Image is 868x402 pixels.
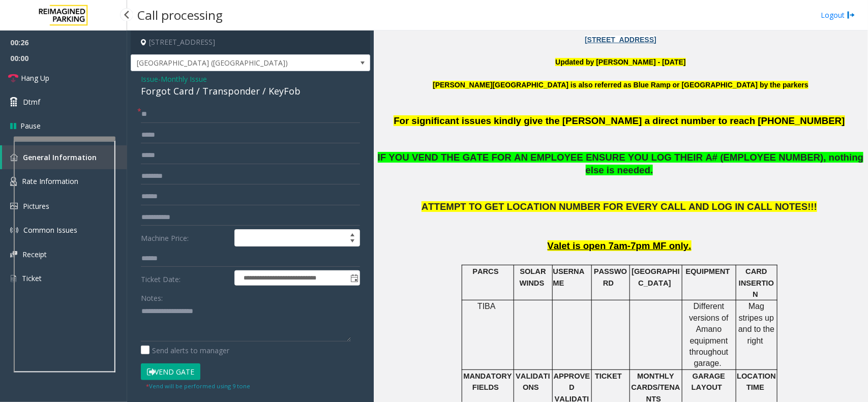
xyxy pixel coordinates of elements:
img: 'icon' [10,203,18,209]
span: Issue [141,74,158,84]
span: MANDATORY FIELDS [464,372,512,391]
span: Different versions of Amano equipment throughout garage [689,302,728,367]
span: USERNAME [553,267,585,287]
span: Mag stripes up and to the right [738,302,774,345]
span: Valet is open 7am-7pm MF only. [548,240,692,251]
span: Dtmf [23,97,40,107]
span: Toggle popup [348,271,360,285]
a: [STREET_ADDRESS] [585,36,656,44]
a: General Information [2,145,127,169]
span: [GEOGRAPHIC_DATA] ([GEOGRAPHIC_DATA]) [131,55,322,71]
img: 'icon' [10,226,18,234]
small: Vend will be performed using 9 tone [146,382,250,390]
label: Ticket Date: [138,270,232,286]
span: Hang Up [21,73,49,83]
span: PASSWORD [594,267,627,287]
h3: Call processing [132,3,228,27]
span: Monthly Issue [161,74,207,84]
label: Send alerts to manager [141,345,229,356]
div: Forgot Card / Transponder / KeyFob [141,84,360,98]
span: LOCATION TIME [737,372,776,391]
span: [GEOGRAPHIC_DATA] [632,267,679,287]
font: Updated by [PERSON_NAME] - [DATE] [555,58,685,66]
span: Increase value [345,230,360,238]
span: Decrease value [345,238,360,246]
label: Notes: [141,289,163,303]
span: Pause [20,120,41,131]
b: [PERSON_NAME][GEOGRAPHIC_DATA] is also referred as Blue Ramp or [GEOGRAPHIC_DATA] by the parkers [433,81,809,89]
img: 'icon' [10,177,17,186]
img: 'icon' [10,153,18,161]
span: PARCS [472,267,498,275]
button: Vend Gate [141,363,200,381]
span: IF YOU VEND THE GATE FOR AN EMPLOYEE ENSURE YOU LOG THEIR A# (EMPLOYEE NUMBER), nothing else is n... [378,152,864,175]
span: - [158,74,207,84]
h4: [STREET_ADDRESS] [131,30,370,54]
span: TIBA [477,302,496,311]
span: VALIDATIONS [516,372,550,391]
span: ATTEMPT TO GET LOCATION NUMBER FOR EVERY CALL AND LOG IN CALL NOTES!!! [422,201,817,212]
img: logout [847,10,855,20]
span: . [650,165,653,175]
span: EQUIPMENT [686,267,730,275]
span: GARAGE LAYOUT [692,372,725,391]
img: 'icon' [10,251,17,258]
label: Machine Price: [138,229,232,246]
span: SOLAR WINDS [520,267,546,287]
img: 'icon' [10,274,17,283]
span: For significant issues kindly give the [PERSON_NAME] a direct number to reach [PHONE_NUMBER] [394,115,845,126]
a: Logout [821,10,855,20]
span: CARD INSERTION [739,267,774,298]
span: . [720,359,722,367]
span: TICKET [595,372,622,380]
